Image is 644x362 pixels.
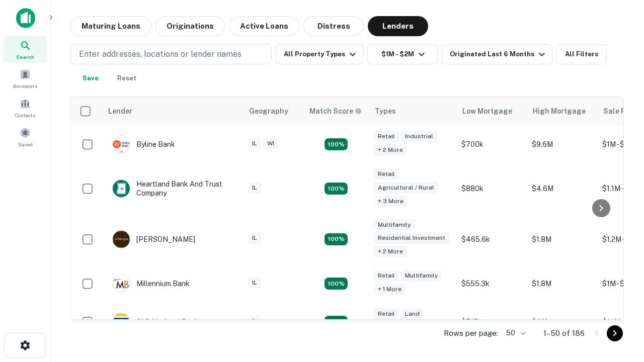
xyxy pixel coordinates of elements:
div: Land [401,308,424,320]
div: Capitalize uses an advanced AI algorithm to match your search with the best lender. The match sco... [309,106,362,117]
button: Enter addresses, locations or lender names [70,44,272,64]
button: Active Loans [229,16,299,36]
div: Byline Bank [112,135,175,153]
td: $715k [456,303,527,341]
button: Lenders [368,16,428,36]
span: Borrowers [13,82,37,90]
div: IL [248,232,261,244]
img: picture [113,313,130,330]
button: Originated Last 6 Months [442,44,552,64]
h6: Match Score [309,106,360,117]
div: Retail [374,308,399,320]
span: Search [16,53,34,61]
div: Heartland Bank And Trust Company [112,179,233,198]
div: Industrial [401,131,437,142]
th: Types [369,97,456,125]
td: $880k [456,163,527,214]
div: Matching Properties: 18, hasApolloMatch: undefined [325,316,348,328]
button: Save your search to get updates of matches that match your search criteria. [74,68,107,88]
a: Saved [3,123,47,150]
div: Retail [374,270,399,282]
p: Rows per page: [444,327,498,339]
button: Originations [155,16,225,36]
div: Retail [374,131,399,142]
div: Low Mortgage [462,105,512,117]
div: Types [375,105,396,117]
img: picture [113,231,130,248]
img: picture [113,180,130,197]
td: $555.3k [456,264,527,303]
div: Millennium Bank [112,275,190,293]
td: $4M [527,303,597,341]
th: Geography [243,97,303,125]
th: Capitalize uses an advanced AI algorithm to match your search with the best lender. The match sco... [303,97,369,125]
iframe: Chat Widget [594,282,644,330]
td: $9.6M [527,125,597,163]
div: Geography [249,105,288,117]
button: All Filters [556,44,607,64]
div: Matching Properties: 20, hasApolloMatch: undefined [325,138,348,150]
th: Low Mortgage [456,97,527,125]
td: $1.8M [527,264,597,303]
td: $700k [456,125,527,163]
button: Maturing Loans [70,16,151,36]
img: picture [113,275,130,292]
div: Matching Properties: 27, hasApolloMatch: undefined [325,233,348,245]
div: WI [263,138,278,149]
div: Originated Last 6 Months [450,48,548,60]
button: All Property Types [276,44,363,64]
a: Search [3,36,47,63]
div: IL [248,182,261,194]
button: Reset [111,68,143,88]
img: picture [113,136,130,153]
div: IL [248,277,261,289]
td: $1.8M [527,214,597,265]
th: High Mortgage [527,97,597,125]
button: $1M - $2M [367,44,438,64]
span: Saved [18,140,33,148]
button: Distress [303,16,364,36]
div: [PERSON_NAME] [112,230,195,248]
div: Multifamily [401,270,442,282]
div: Matching Properties: 17, hasApolloMatch: undefined [325,183,348,195]
div: High Mortgage [533,105,586,117]
button: Go to next page [607,325,623,341]
td: $4.6M [527,163,597,214]
div: Matching Properties: 16, hasApolloMatch: undefined [325,278,348,290]
div: IL [248,315,261,327]
div: Multifamily [374,219,415,231]
a: Contacts [3,94,47,121]
div: Lender [108,105,132,117]
div: IL [248,138,261,149]
td: $465.6k [456,214,527,265]
div: + 2 more [374,246,407,257]
p: 1–50 of 186 [543,327,585,339]
th: Lender [102,97,243,125]
a: Borrowers [3,65,47,92]
div: Agricultural / Rural [374,182,438,194]
div: 50 [502,326,527,340]
div: Retail [374,168,399,180]
div: + 2 more [374,144,407,156]
img: capitalize-icon.png [16,8,35,28]
div: OLD National Bank [112,313,199,331]
div: Residential Investment [374,232,449,244]
div: + 3 more [374,196,408,207]
span: Contacts [15,111,35,119]
p: Enter addresses, locations or lender names [79,48,242,60]
div: + 1 more [374,284,406,295]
